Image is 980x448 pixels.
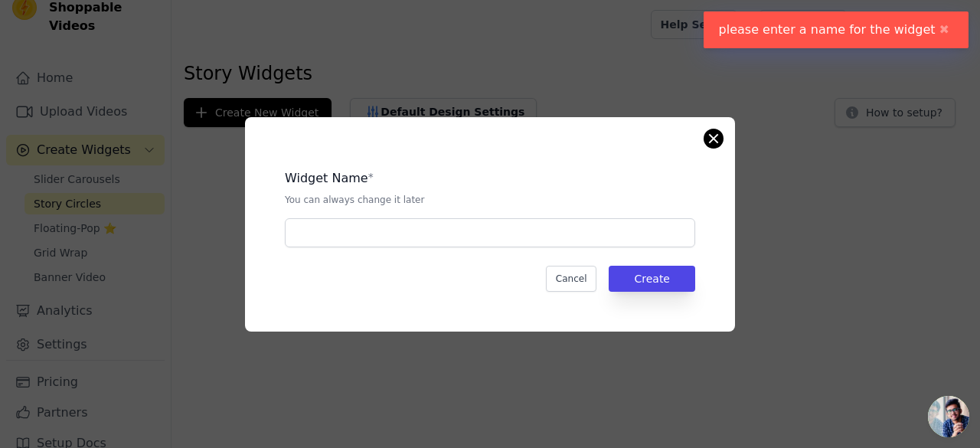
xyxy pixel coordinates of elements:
button: Close [936,21,953,39]
button: Close modal [704,129,723,148]
legend: Widget Name [285,169,368,188]
p: You can always change it later [285,194,695,206]
button: Create [609,266,695,292]
button: Cancel [546,266,597,292]
div: please enter a name for the widget [704,11,969,48]
a: Open chat [928,396,969,437]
